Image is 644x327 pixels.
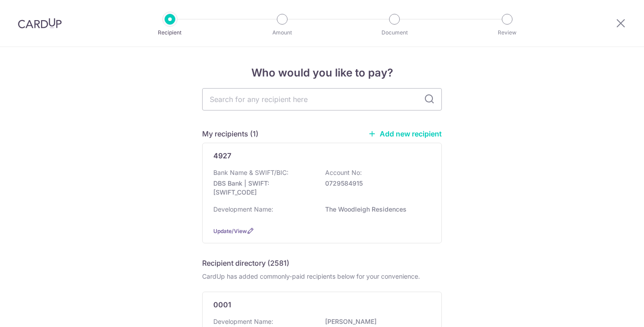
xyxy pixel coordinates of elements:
p: Review [474,28,540,37]
p: Development Name: [213,317,273,326]
div: CardUp has added commonly-paid recipients below for your convenience. [202,272,442,281]
h4: Who would you like to pay? [202,65,442,81]
iframe: Opens a widget where you can find more information [587,300,635,323]
p: Amount [249,28,315,37]
p: The Woodleigh Residences [325,205,425,214]
p: Development Name: [213,205,273,214]
h5: My recipients (1) [202,128,258,139]
h5: Recipient directory (2581) [202,258,289,268]
p: Account No: [325,168,362,177]
img: CardUp [18,18,62,29]
p: 4927 [213,150,231,161]
p: Bank Name & SWIFT/BIC: [213,168,288,177]
input: Search for any recipient here [202,88,442,110]
p: DBS Bank | SWIFT: [SWIFT_CODE] [213,179,314,197]
p: Recipient [137,28,203,37]
a: Update/View [213,228,247,234]
p: Document [361,28,428,37]
a: Add new recipient [368,129,442,138]
p: 0729584915 [325,179,425,188]
p: 0001 [213,299,231,310]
